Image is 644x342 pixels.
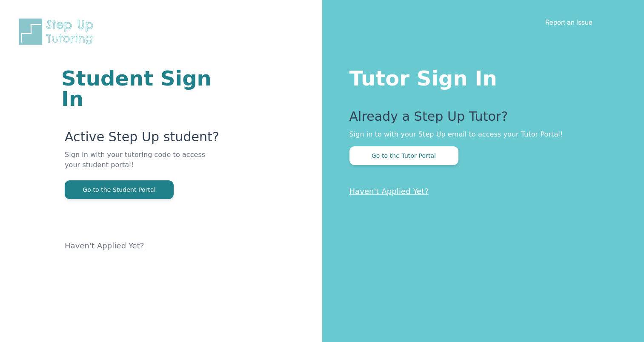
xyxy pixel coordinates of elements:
[545,18,592,26] a: Report an Issue
[65,241,144,250] a: Haven't Applied Yet?
[65,185,174,194] a: Go to the Student Portal
[349,65,610,88] h1: Tutor Sign In
[61,68,220,109] h1: Student Sign In
[349,146,458,165] button: Go to the Tutor Portal
[349,109,610,129] p: Already a Step Up Tutor?
[349,187,429,196] a: Haven't Applied Yet?
[17,17,99,46] img: Step Up Tutoring horizontal logo
[65,129,220,150] p: Active Step Up student?
[349,151,458,160] a: Go to the Tutor Portal
[65,150,220,180] p: Sign in with your tutoring code to access your student portal!
[349,129,610,140] p: Sign in to with your Step Up email to access your Tutor Portal!
[65,180,174,199] button: Go to the Student Portal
